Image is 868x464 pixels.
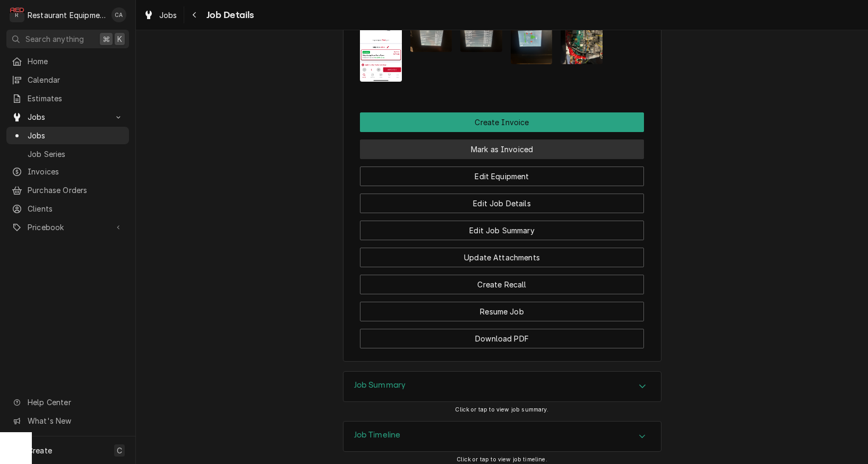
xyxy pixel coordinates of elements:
span: Job Details [203,8,254,22]
a: Go to Pricebook [6,218,129,236]
button: Edit Equipment [360,167,644,186]
div: Button Group Row [360,159,644,186]
button: Navigate back [186,6,203,23]
div: Button Group Row [360,213,644,240]
span: Jobs [159,10,177,21]
h3: Job Summary [354,380,406,390]
h3: Job Timeline [354,430,401,440]
a: Calendar [6,71,129,89]
span: Jobs [28,130,124,141]
a: Home [6,52,129,70]
div: R [10,7,24,22]
span: Jobs [28,111,108,122]
span: Create [28,446,52,455]
img: oyi2ixgeSAekvvkaJPmT [460,21,502,52]
div: Accordion Header [343,422,661,451]
a: Job Series [6,145,129,163]
div: Button Group Row [360,240,644,267]
span: C [117,445,122,456]
div: Button Group Row [360,321,644,348]
button: Update Attachments [360,248,644,267]
div: Accordion Header [343,372,661,401]
div: Button Group Row [360,132,644,159]
a: Jobs [6,127,129,144]
div: Restaurant Equipment Diagnostics [28,10,106,21]
button: Edit Job Summary [360,221,644,240]
button: Search anything⌘K [6,30,129,48]
span: Estimates [28,93,124,104]
a: Go to Jobs [6,108,129,126]
div: Chrissy Adams's Avatar [111,7,126,22]
span: Clients [28,203,124,214]
span: Click or tap to view job summary. [455,406,548,413]
span: Help Center [28,397,123,408]
span: Invoices [28,166,124,177]
div: CA [111,7,126,22]
span: Pricebook [28,222,108,233]
div: Restaurant Equipment Diagnostics's Avatar [10,7,24,22]
span: Search anything [25,33,84,45]
button: Edit Job Details [360,194,644,213]
img: ycgeYGmFQ0HHmMZf5c5U [410,21,452,52]
a: Clients [6,200,129,217]
button: Accordion Details Expand Trigger [343,422,661,451]
div: Button Group Row [360,112,644,132]
span: Job Series [28,148,124,160]
a: Go to Help Center [6,393,129,411]
button: Create Recall [360,275,644,294]
div: Button Group Row [360,294,644,321]
div: Job Timeline [343,421,661,452]
span: ⌘ [102,33,110,45]
a: Purchase Orders [6,181,129,199]
span: Calendar [28,74,124,85]
div: Job Summary [343,371,661,402]
img: lJCtxchNSbGlYVLXlR9c [511,8,553,64]
button: Create Invoice [360,112,644,132]
button: Mark as Invoiced [360,139,644,159]
button: Resume Job [360,302,644,321]
span: Purchase Orders [28,185,124,196]
a: Jobs [139,6,182,24]
button: Download PDF [360,329,644,348]
img: Bk19skDmQgobKiblvhzK [561,8,603,64]
a: Invoices [6,163,129,180]
div: Button Group Row [360,186,644,213]
a: Estimates [6,90,129,107]
span: Home [28,56,124,67]
button: Accordion Details Expand Trigger [343,372,661,401]
span: What's New [28,415,123,426]
a: Go to What's New [6,412,129,430]
div: Button Group [360,112,644,348]
div: Button Group Row [360,267,644,294]
span: Click or tap to view job timeline. [457,456,547,463]
span: K [117,33,122,45]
